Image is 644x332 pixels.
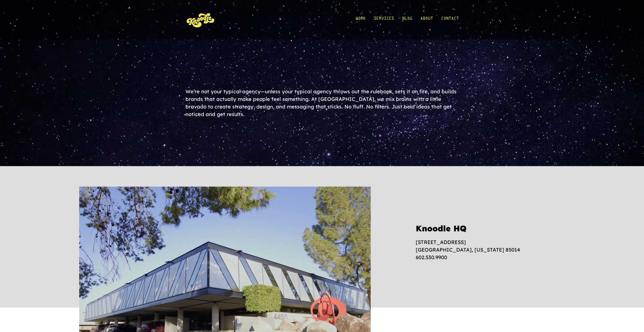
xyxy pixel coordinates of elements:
p: [STREET_ADDRESS] [GEOGRAPHIC_DATA], [US_STATE] 85014 [416,238,520,266]
a: Contact [441,8,459,32]
a: About [420,8,433,32]
h3: Knoodle HQ [416,222,520,238]
a: Blog [402,8,412,32]
a: Work [356,8,366,32]
a: 602.530.9900 [416,254,447,260]
a: Services [374,8,394,32]
div: We’re not your typical agency—unless your typical agency throws out the rulebook, sets it on fire... [185,88,459,118]
img: KnoLogo(yellow) [185,8,216,32]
